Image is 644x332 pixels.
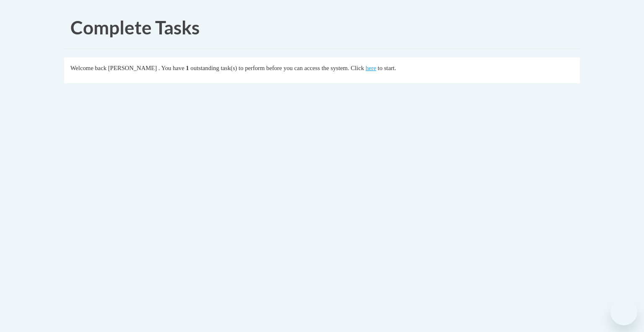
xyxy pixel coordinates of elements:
span: outstanding task(s) to perform before you can access the system. Click [190,65,364,71]
a: here [366,65,376,71]
span: . You have [158,65,184,71]
iframe: Button to launch messaging window [610,298,637,325]
span: Complete Tasks [70,16,200,38]
span: 1 [186,65,189,71]
span: Welcome back [70,65,106,71]
span: [PERSON_NAME] [108,65,157,71]
span: to start. [378,65,396,71]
